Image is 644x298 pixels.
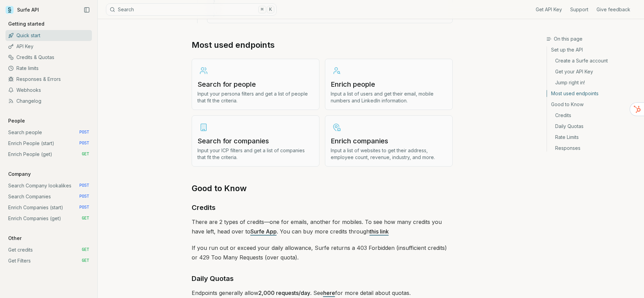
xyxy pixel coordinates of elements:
kbd: ⌘ [258,6,266,13]
button: Collapse Sidebar [82,5,92,15]
a: Changelog [5,96,92,107]
a: Credits & Quotas [5,52,92,63]
p: Other [5,235,24,242]
span: GET [82,247,89,253]
h3: On this page [546,36,639,42]
h3: Search for companies [197,136,314,146]
p: Input a list of websites to get their address, employee count, revenue, industry, and more. [331,147,447,161]
span: GET [82,216,89,221]
a: Jump right in! [547,77,639,88]
h3: Search for people [197,80,314,89]
p: There are 2 types of credits—one for emails, another for mobiles. To see how many credits you hav... [192,217,453,236]
a: Responses [547,143,639,152]
p: Endpoints generally allow . See for more detail about quotas. [192,288,453,298]
button: Search⌘K [106,3,277,16]
span: POST [79,141,89,146]
span: GET [82,258,89,264]
a: Most used endpoints [192,40,275,51]
a: Credits [547,110,639,121]
a: Rate Limits [547,132,639,143]
h3: Enrich companies [331,136,447,146]
a: Daily Quotas [192,273,234,284]
kbd: K [267,6,274,13]
p: Input your ICP filters and get a list of companies that fit the criteria. [197,147,314,161]
span: POST [79,205,89,210]
a: here [323,289,335,296]
a: Enrich People (start) POST [5,138,92,149]
h3: Enrich people [331,80,447,89]
a: Search Company lookalikes POST [5,180,92,191]
a: Quick start [5,30,92,41]
a: Search for companiesInput your ICP filters and get a list of companies that fit the criteria. [192,115,319,167]
a: Most used endpoints [547,88,639,99]
a: Enrich peopleInput a list of users and get their email, mobile numbers and LinkedIn information. [325,59,453,110]
a: Get API Key [536,6,562,13]
a: Daily Quotas [547,121,639,132]
a: Webhooks [5,85,92,96]
a: Credits [192,202,216,213]
a: this link [370,228,389,235]
p: Input your persona filters and get a list of people that fit the criteria. [197,90,314,104]
a: Responses & Errors [5,74,92,85]
a: Enrich companiesInput a list of websites to get their address, employee count, revenue, industry,... [325,115,453,167]
p: Getting started [5,20,47,27]
strong: 2,000 requests/day [258,289,310,296]
a: Get credits GET [5,244,92,255]
a: Support [570,6,588,13]
a: Surfe API [5,5,39,15]
a: Set up the API [547,46,639,55]
p: People [5,117,28,124]
a: Enrich Companies (get) GET [5,213,92,224]
a: Enrich Companies (start) POST [5,202,92,213]
a: Get your API Key [547,66,639,77]
a: Get Filters GET [5,255,92,266]
a: Search for peopleInput your persona filters and get a list of people that fit the criteria. [192,59,319,110]
a: Give feedback [597,6,630,13]
span: POST [79,194,89,199]
a: Search people POST [5,127,92,138]
a: Enrich People (get) GET [5,149,92,160]
a: API Key [5,41,92,52]
a: Surfe App [250,228,277,235]
a: Create a Surfe account [547,55,639,66]
a: Rate limits [5,63,92,74]
span: POST [79,130,89,135]
p: If you run out or exceed your daily allowance, Surfe returns a 403 Forbidden (insufficient credit... [192,243,453,262]
a: Search Companies POST [5,191,92,202]
span: POST [79,183,89,188]
p: Input a list of users and get their email, mobile numbers and LinkedIn information. [331,90,447,104]
a: Good to Know [547,99,639,110]
a: Good to Know [192,183,247,194]
span: GET [82,152,89,157]
p: Company [5,171,33,178]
